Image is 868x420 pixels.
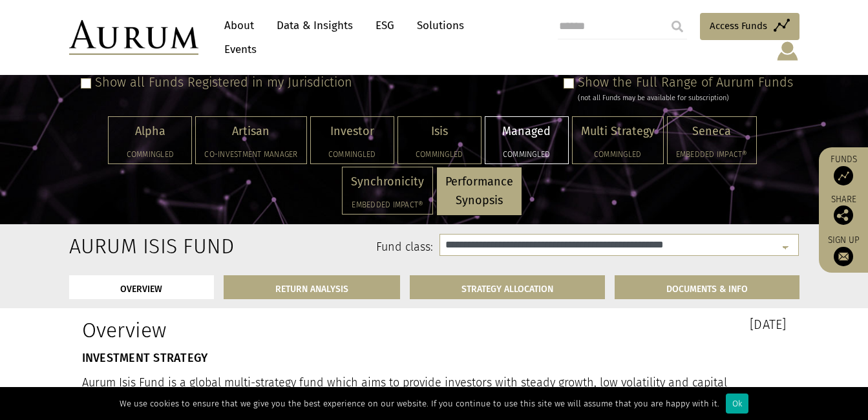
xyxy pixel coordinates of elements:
label: Show the Full Range of Aurum Funds [578,74,793,90]
label: Show all Funds Registered in my Jurisdiction [95,74,352,90]
img: Sign up to our newsletter [834,247,853,266]
h5: Commingled [407,151,472,158]
p: Alpha [117,122,183,141]
h3: [DATE] [444,318,787,331]
div: (not all Funds may be available for subscription) [578,92,793,104]
span: Access Funds [710,18,767,34]
p: Multi Strategy [581,122,655,141]
a: About [218,14,260,37]
p: Synchronicity [351,173,424,191]
h1: Overview [82,318,425,342]
a: STRATEGY ALLOCATION [410,275,605,299]
a: DOCUMENTS & INFO [615,275,799,299]
a: RETURN ANALYSIS [224,275,400,299]
img: Aurum [69,20,198,55]
a: ESG [369,14,401,37]
a: Funds [825,154,862,185]
a: Events [218,37,257,61]
p: Investor [319,122,385,141]
h5: Embedded Impact® [351,201,424,209]
label: Fund class: [194,239,434,256]
input: Submit [664,14,690,39]
p: Artisan [204,122,297,141]
a: Sign up [825,235,862,266]
div: Ok [726,394,748,414]
img: Share this post [834,205,853,225]
p: Seneca [676,122,748,141]
strong: INVESTMENT STRATEGY [82,351,208,365]
h5: Commingled [319,151,385,158]
h5: Commingled [117,151,183,158]
p: Managed [494,122,560,141]
a: Data & Insights [270,14,359,37]
p: Isis [407,122,472,141]
img: account-icon.svg [776,40,799,62]
a: Solutions [410,14,471,37]
img: Access Funds [834,166,853,185]
p: Performance Synopsis [445,173,513,210]
h5: Commingled [494,151,560,158]
div: Share [825,195,862,225]
a: Access Funds [700,13,799,40]
h5: Commingled [581,151,655,158]
h5: Embedded Impact® [676,151,748,158]
h2: Aurum Isis Fund [69,234,175,258]
h5: Co-investment Manager [204,151,297,158]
